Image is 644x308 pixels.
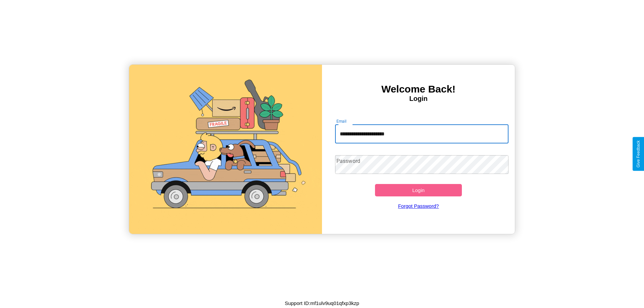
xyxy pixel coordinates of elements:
div: Give Feedback [636,140,641,168]
label: Email [336,118,347,124]
img: gif [129,65,322,234]
a: Forgot Password? [332,196,505,215]
h3: Welcome Back! [322,83,515,95]
p: Support ID: mf1ulv9uq01qfxp3kzp [285,299,359,308]
h4: Login [322,95,515,103]
button: Login [375,184,462,196]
